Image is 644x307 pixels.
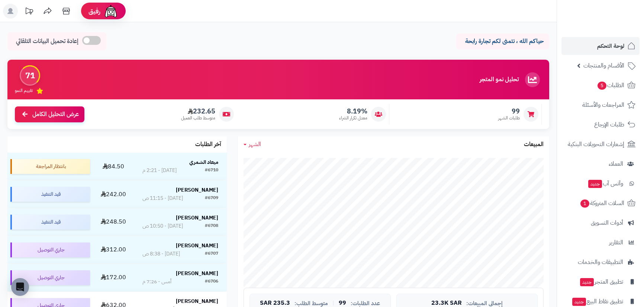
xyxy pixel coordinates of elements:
[498,115,520,121] span: طلبات الشهر
[189,158,218,166] strong: ميعاد الشمري
[572,298,586,306] span: جديد
[205,222,218,230] div: #6708
[142,222,183,230] div: [DATE] - 10:50 ص
[181,115,215,121] span: متوسط طلب العميل
[16,37,78,46] span: إعادة تحميل البيانات التلقائي
[580,199,589,208] span: 1
[561,96,640,114] a: المراجعات والأسئلة
[561,175,640,192] a: وآتس آبجديد
[88,7,100,16] span: رفيق
[431,300,462,307] span: 23.3K SAR
[10,270,90,285] div: جاري التوصيل
[103,4,118,19] img: ai-face.png
[561,253,640,271] a: التطبيقات والخدمات
[498,107,520,115] span: 99
[480,76,519,83] h3: تحليل نمو المتجر
[10,187,90,202] div: قيد التنفيذ
[561,135,640,153] a: إشعارات التحويلات البنكية
[249,140,261,149] span: الشهر
[561,155,640,173] a: العملاء
[571,296,623,307] span: تطبيق نقاط البيع
[205,250,218,258] div: #6707
[142,167,177,174] div: [DATE] - 2:21 م
[339,115,367,121] span: معدل تكرار الشراء
[205,278,218,285] div: #6706
[462,37,544,46] p: حياكم الله ، نتمنى لكم تجارة رابحة
[582,100,624,110] span: المراجعات والأسئلة
[561,37,640,55] a: لوحة التحكم
[294,300,328,307] span: متوسط الطلب:
[594,119,624,130] span: طلبات الإرجاع
[142,278,171,285] div: أمس - 7:26 م
[15,88,33,94] span: تقييم النمو
[11,278,29,296] div: Open Intercom Messenger
[466,300,503,307] span: إجمالي المبيعات:
[176,242,218,250] strong: [PERSON_NAME]
[20,4,38,20] a: تحديثات المنصة
[195,141,221,148] h3: آخر الطلبات
[93,181,134,208] td: 242.00
[205,167,218,174] div: #6710
[176,214,218,222] strong: [PERSON_NAME]
[561,194,640,212] a: السلات المتروكة1
[583,60,624,71] span: الأقسام والمنتجات
[587,178,623,189] span: وآتس آب
[609,159,623,169] span: العملاء
[561,116,640,133] a: طلبات الإرجاع
[93,264,134,291] td: 172.00
[260,300,290,307] span: 235.3 SAR
[580,198,624,208] span: السلات المتروكة
[597,41,624,51] span: لوحة التحكم
[339,300,346,307] span: 99
[561,214,640,232] a: أدوات التسويق
[93,208,134,236] td: 248.50
[176,270,218,277] strong: [PERSON_NAME]
[142,195,183,202] div: [DATE] - 11:15 ص
[10,159,90,174] div: بانتظار المراجعة
[205,195,218,202] div: #6709
[181,107,215,115] span: 232.65
[10,215,90,230] div: قيد التنفيذ
[568,139,624,149] span: إشعارات التحويلات البنكية
[561,234,640,251] a: التقارير
[15,106,84,122] a: عرض التحليل الكامل
[176,297,218,305] strong: [PERSON_NAME]
[339,107,367,115] span: 8.19%
[561,273,640,291] a: تطبيق المتجرجديد
[332,300,334,306] span: |
[598,82,606,90] span: 5
[588,180,602,188] span: جديد
[10,242,90,257] div: جاري التوصيل
[580,278,594,286] span: جديد
[93,236,134,264] td: 312.00
[142,250,180,258] div: [DATE] - 8:38 ص
[32,110,79,119] span: عرض التحليل الكامل
[176,186,218,194] strong: [PERSON_NAME]
[351,300,380,307] span: عدد الطلبات:
[244,140,261,149] a: الشهر
[597,80,624,90] span: الطلبات
[578,257,623,267] span: التطبيقات والخدمات
[524,141,544,148] h3: المبيعات
[93,153,134,180] td: 84.50
[591,218,623,228] span: أدوات التسويق
[609,237,623,248] span: التقارير
[561,76,640,94] a: الطلبات5
[579,277,623,287] span: تطبيق المتجر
